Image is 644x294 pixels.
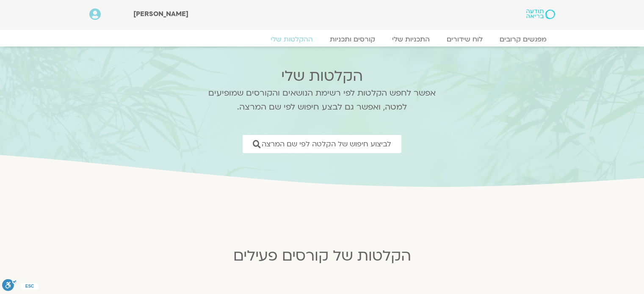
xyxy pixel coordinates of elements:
a: מפגשים קרובים [491,35,555,44]
a: לוח שידורים [438,35,491,44]
span: לביצוע חיפוש של הקלטה לפי שם המרצה [262,140,391,148]
h2: הקלטות של קורסים פעילים [115,247,530,264]
a: ההקלטות שלי [262,35,321,44]
a: לביצוע חיפוש של הקלטה לפי שם המרצה [243,135,401,153]
a: קורסים ותכניות [321,35,384,44]
span: [PERSON_NAME] [133,9,188,19]
a: התכניות שלי [384,35,438,44]
h2: הקלטות שלי [197,68,447,85]
p: אפשר לחפש הקלטות לפי רשימת הנושאים והקורסים שמופיעים למטה, ואפשר גם לבצע חיפוש לפי שם המרצה. [197,86,447,114]
nav: Menu [89,35,555,44]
